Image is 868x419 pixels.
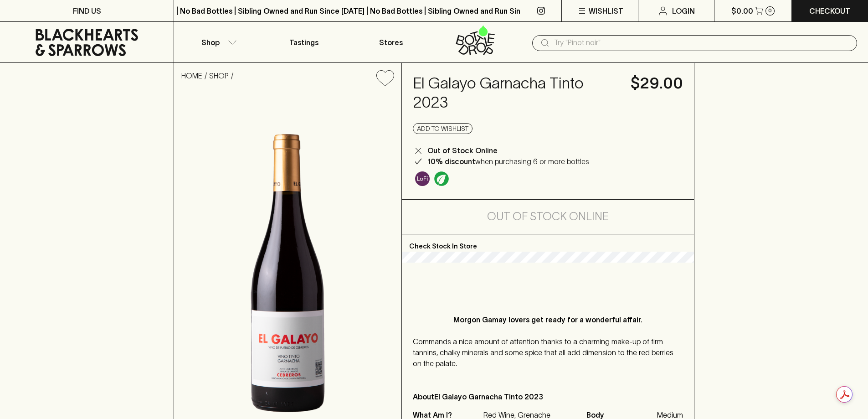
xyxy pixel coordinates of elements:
p: $0.00 [731,5,753,16]
p: Checkout [809,5,850,16]
a: Tastings [261,22,347,62]
p: Out of Stock Online [427,145,498,156]
img: Lo-Fi [415,171,430,186]
p: Login [672,5,695,16]
input: Try "Pinot noir" [554,36,850,50]
p: Check Stock In Store [402,234,694,252]
p: Morgon Gamay lovers get ready for a wonderful affair. [431,314,665,325]
a: Some may call it natural, others minimum intervention, either way, it’s hands off & maybe even a ... [413,169,432,188]
p: FIND US [73,5,101,16]
p: Stores [379,37,403,48]
img: Organic [434,171,449,186]
a: Stores [348,22,434,62]
button: Add to wishlist [373,67,398,90]
p: when purchasing 6 or more bottles [427,156,589,167]
a: SHOP [209,72,229,80]
p: Shop [201,37,220,48]
button: Add to wishlist [413,123,473,134]
h5: Out of Stock Online [487,209,609,224]
p: Tastings [289,37,318,48]
a: Organic [432,169,451,188]
h4: $29.00 [631,74,683,93]
h4: El Galayo Garnacha Tinto 2023 [413,74,620,112]
span: Commands a nice amount of attention thanks to a charming make-up of firm tannins, chalky minerals... [413,337,673,367]
a: HOME [181,72,202,80]
button: Shop [174,22,261,62]
p: Wishlist [589,5,623,16]
b: 10% discount [427,157,475,166]
p: 0 [768,8,772,13]
p: About El Galayo Garnacha Tinto 2023 [413,391,683,402]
